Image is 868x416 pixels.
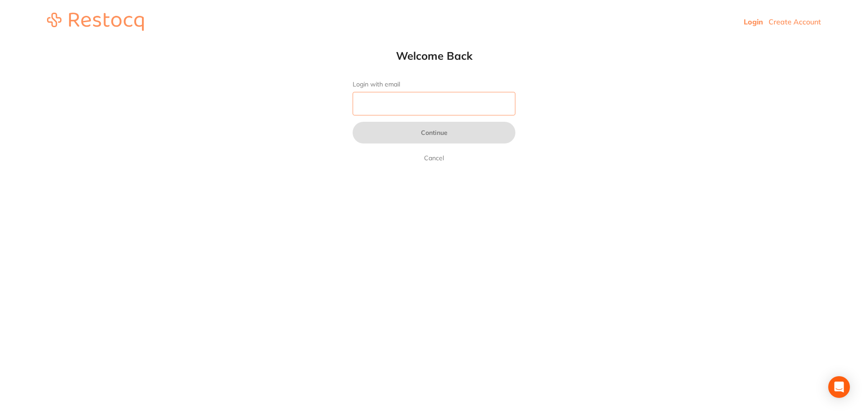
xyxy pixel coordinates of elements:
label: Login with email [353,81,515,88]
a: Create Account [769,17,821,26]
a: Cancel [422,153,446,163]
div: Open Intercom Messenger [828,376,850,398]
button: Continue [353,122,515,143]
h1: Welcome Back [335,49,533,62]
img: restocq_logo.svg [47,13,144,31]
a: Login [744,17,763,26]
